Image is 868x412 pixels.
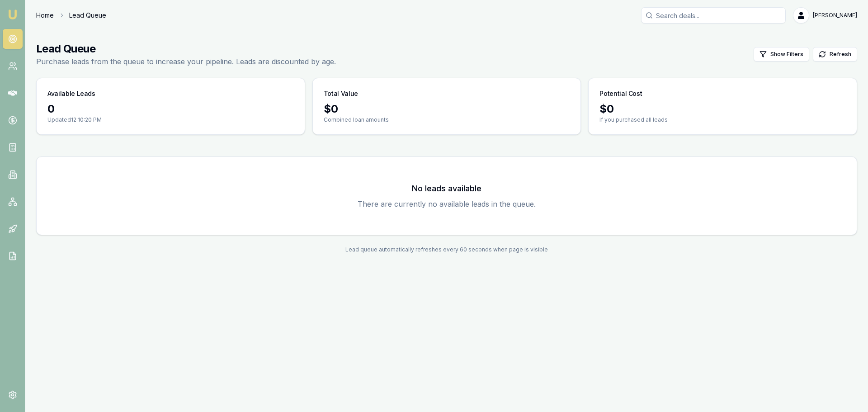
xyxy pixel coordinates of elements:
[7,9,18,20] img: emu-icon-u.png
[36,11,54,20] a: Home
[36,246,857,253] div: Lead queue automatically refreshes every 60 seconds when page is visible
[47,116,294,123] p: Updated 12:10:20 PM
[47,102,294,116] div: 0
[36,56,336,67] p: Purchase leads from the queue to increase your pipeline. Leads are discounted by age.
[47,89,95,98] h3: Available Leads
[69,11,106,20] span: Lead Queue
[324,102,570,116] div: $ 0
[813,12,857,19] span: [PERSON_NAME]
[47,182,846,195] h3: No leads available
[599,89,642,98] h3: Potential Cost
[324,89,358,98] h3: Total Value
[324,116,570,123] p: Combined loan amounts
[47,199,846,209] p: There are currently no available leads in the queue.
[599,116,846,123] p: If you purchased all leads
[599,102,846,116] div: $ 0
[641,7,786,24] input: Search deals
[36,42,336,56] h1: Lead Queue
[754,47,809,62] button: Show Filters
[36,11,106,20] nav: breadcrumb
[813,47,857,62] button: Refresh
